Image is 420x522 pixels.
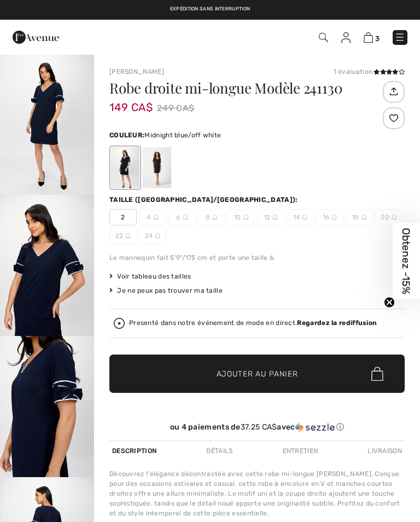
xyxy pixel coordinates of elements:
[217,368,298,380] span: Ajouter au panier
[183,214,188,220] img: ring-m.svg
[109,195,300,205] div: Taille ([GEOGRAPHIC_DATA]/[GEOGRAPHIC_DATA]):
[331,214,337,220] img: ring-m.svg
[280,441,321,461] div: Entretien
[384,82,402,101] img: Partagez
[109,209,137,225] span: 2
[394,32,405,43] img: Menu
[371,367,383,381] img: Bag.svg
[144,131,221,139] span: Midnight blue/off white
[392,214,397,220] img: ring-m.svg
[361,214,367,220] img: ring-m.svg
[198,209,225,225] span: 8
[155,233,160,239] img: ring-m.svg
[341,32,351,43] img: Mes infos
[109,422,405,436] div: ou 4 paiements de37.25 CA$avecSezzle Cliquez pour en savoir plus sur Sezzle
[109,68,164,76] a: [PERSON_NAME]
[295,422,335,432] img: Sezzle
[109,422,405,432] div: ou 4 paiements de avec
[302,214,307,220] img: ring-m.svg
[241,422,277,432] span: 37.25 CA$
[114,318,125,329] img: Regardez la rediffusion
[109,286,405,295] div: Je ne peux pas trouver ma taille
[157,100,195,117] span: 249 CA$
[129,320,377,327] div: Presenté dans notre événement de mode en direct.
[109,469,405,518] div: Découvrez l'élégance décontractée avec cette robe mi-longue [PERSON_NAME]. Conçue pour des occasi...
[143,147,171,188] div: Noir/Blanc Cassé
[109,228,137,244] span: 22
[109,441,159,461] div: Description
[272,214,278,220] img: ring-m.svg
[364,32,373,43] img: Panier d'achat
[168,209,196,225] span: 6
[139,228,166,244] span: 24
[139,209,166,225] span: 4
[109,81,380,95] h1: Robe droite mi-longue Modèle 241130
[375,34,380,43] span: 3
[375,209,402,225] span: 20
[125,233,131,239] img: ring-m.svg
[319,33,328,42] img: Recherche
[109,131,144,139] span: Couleur:
[111,147,139,188] div: Midnight blue/off white
[109,271,191,281] span: Voir tableau des tailles
[257,209,284,225] span: 12
[297,319,377,327] strong: Regardez la rediffusion
[334,67,405,77] div: 1 évaluation
[13,26,59,48] img: 1ère Avenue
[287,209,314,225] span: 14
[153,214,159,220] img: ring-m.svg
[203,441,235,461] div: Détails
[393,223,420,299] div: Obtenez -15%Close teaser
[365,441,405,461] div: Livraison
[109,355,405,393] button: Ajouter au panier
[109,253,405,263] div: Le mannequin fait 5'9"/175 cm et porte une taille 6.
[212,214,218,220] img: ring-m.svg
[227,209,255,225] span: 10
[243,214,249,220] img: ring-m.svg
[346,209,373,225] span: 18
[400,228,413,294] span: Obtenez -15%
[316,209,343,225] span: 16
[13,32,59,42] a: 1ère Avenue
[109,90,153,114] span: 149 CA$
[384,297,395,308] button: Close teaser
[364,32,380,43] a: 3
